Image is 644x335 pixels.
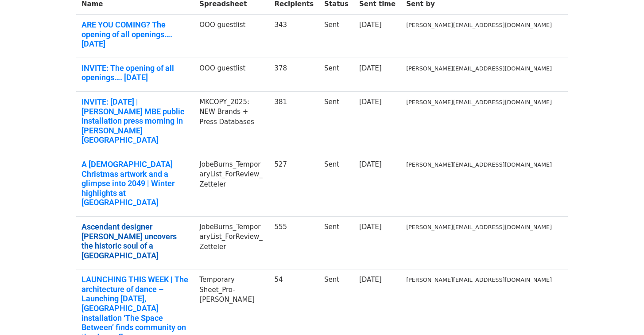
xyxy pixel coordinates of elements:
[359,98,382,106] a: [DATE]
[600,292,644,335] iframe: Chat Widget
[406,99,552,105] small: [PERSON_NAME][EMAIL_ADDRESS][DOMAIN_NAME]
[359,160,382,168] a: [DATE]
[194,154,269,216] td: JobeBurns_TemporaryList_ForReview_Zetteler
[359,223,382,231] a: [DATE]
[269,91,319,154] td: 381
[81,20,189,49] a: ARE YOU COMING? The opening of all openings…. [DATE]
[269,15,319,58] td: 343
[81,222,189,260] a: Ascendant designer [PERSON_NAME] uncovers the historic soul of a [GEOGRAPHIC_DATA]
[81,63,189,82] a: INVITE: The opening of all openings…. [DATE]
[194,216,269,269] td: JobeBurns_TemporaryList_ForReview_Zetteler
[406,22,552,28] small: [PERSON_NAME][EMAIL_ADDRESS][DOMAIN_NAME]
[319,216,354,269] td: Sent
[194,58,269,91] td: OOO guestlist
[359,276,382,284] a: [DATE]
[319,154,354,216] td: Sent
[269,58,319,91] td: 378
[269,154,319,216] td: 527
[359,64,382,72] a: [DATE]
[319,58,354,91] td: Sent
[81,97,189,145] a: INVITE: [DATE] | [PERSON_NAME] MBE public installation press morning in [PERSON_NAME][GEOGRAPHIC_...
[194,91,269,154] td: MKCOPY_2025: NEW Brands + Press Databases
[319,15,354,58] td: Sent
[406,277,552,283] small: [PERSON_NAME][EMAIL_ADDRESS][DOMAIN_NAME]
[194,15,269,58] td: OOO guestlist
[359,21,382,29] a: [DATE]
[406,224,552,230] small: [PERSON_NAME][EMAIL_ADDRESS][DOMAIN_NAME]
[319,91,354,154] td: Sent
[406,65,552,72] small: [PERSON_NAME][EMAIL_ADDRESS][DOMAIN_NAME]
[406,161,552,168] small: [PERSON_NAME][EMAIL_ADDRESS][DOMAIN_NAME]
[81,160,189,207] a: A [DEMOGRAPHIC_DATA] Christmas artwork and a glimpse into 2049 | Winter highlights at [GEOGRAPHIC...
[269,216,319,269] td: 555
